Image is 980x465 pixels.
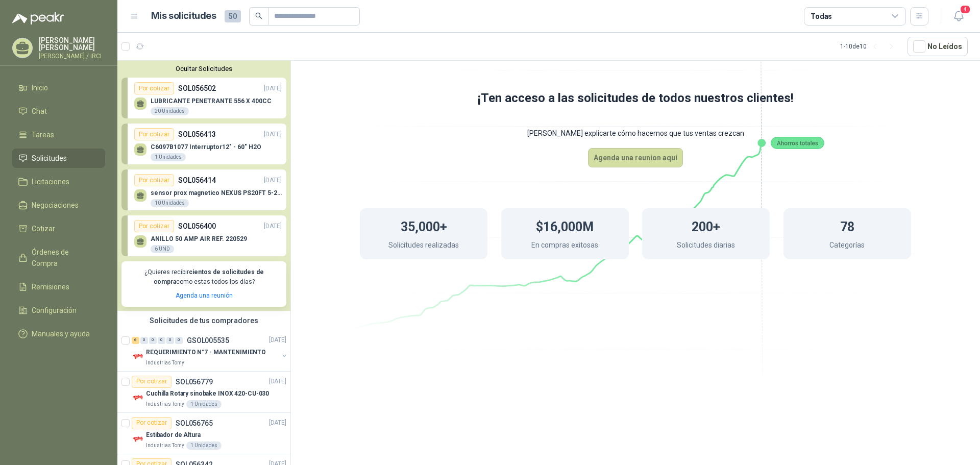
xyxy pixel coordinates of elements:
a: Inicio [12,78,105,97]
div: Por cotizar [132,376,171,388]
a: Negociaciones [12,195,105,215]
p: GSOL005535 [187,337,229,344]
p: [DATE] [264,176,282,185]
div: 0 [158,337,165,344]
img: Logo peakr [12,12,64,25]
a: Por cotizarSOL056414[DATE] sensor prox magnetico NEXUS PS20FT 5-24010 Unidades [121,169,286,210]
button: 4 [949,7,968,26]
p: SOL056779 [176,378,213,385]
div: 20 Unidades [151,107,189,115]
div: 6 UND [151,245,174,253]
a: 6 0 0 0 0 0 GSOL005535[DATE] Company LogoREQUERIMIENTO N°7 - MANTENIMIENTOIndustrias Tomy [132,334,288,367]
p: Cuchilla Rotary sinobake INOX 420-CU-030 [146,389,269,399]
h1: 35,000+ [401,214,447,237]
span: Negociaciones [32,200,79,211]
p: [DATE] [269,418,286,428]
p: Industrias Tomy [146,359,184,367]
p: SOL056765 [176,420,213,427]
a: Por cotizarSOL056502[DATE] LUBRICANTE PENETRANTE 556 X 400CC20 Unidades [121,78,286,118]
button: Ocultar Solicitudes [121,65,286,72]
a: Tareas [12,125,105,144]
div: Por cotizar [134,128,174,140]
a: Solicitudes [12,149,105,168]
div: Por cotizar [134,82,174,94]
p: [DATE] [264,84,282,93]
div: Todas [811,11,832,22]
div: 10 Unidades [151,199,189,207]
span: Configuración [32,305,77,316]
div: 1 Unidades [151,153,186,161]
p: [PERSON_NAME] / IRCI [39,53,105,59]
span: Chat [32,106,47,117]
p: [DATE] [269,335,286,345]
div: 1 Unidades [186,442,222,450]
span: Remisiones [32,281,69,292]
p: C6097B1077 Interruptor12" - 60" H2O [151,143,261,151]
h1: 78 [840,214,854,237]
p: Estibador de Altura [146,430,201,440]
div: 0 [140,337,148,344]
span: Órdenes de Compra [32,247,95,269]
a: Por cotizarSOL056765[DATE] Company LogoEstibador de AlturaIndustrias Tomy1 Unidades [117,413,290,454]
p: [DATE] [264,222,282,231]
a: Manuales y ayuda [12,324,105,344]
p: LUBRICANTE PENETRANTE 556 X 400CC [151,97,272,105]
span: Licitaciones [32,176,69,187]
div: 0 [149,337,157,344]
a: Por cotizarSOL056779[DATE] Company LogoCuchilla Rotary sinobake INOX 420-CU-030Industrias Tomy1 U... [117,372,290,413]
div: Por cotizar [132,417,171,429]
div: 0 [175,337,183,344]
div: 0 [166,337,174,344]
p: SOL056400 [178,221,216,232]
a: Configuración [12,301,105,320]
img: Company Logo [132,392,144,404]
span: Solicitudes [32,153,67,164]
div: 1 Unidades [186,400,222,408]
span: 50 [225,10,241,22]
p: SOL056414 [178,175,216,186]
p: En compras exitosas [531,239,598,253]
p: Industrias Tomy [146,400,184,408]
div: 1 - 10 de 10 [840,38,899,55]
div: 6 [132,337,139,344]
a: Remisiones [12,277,105,297]
a: Por cotizarSOL056400[DATE] ANILLO 50 AMP AIR REF. 2205296 UND [121,215,286,256]
span: Tareas [32,129,54,140]
p: SOL056502 [178,83,216,94]
p: Solicitudes realizadas [388,239,459,253]
a: Por cotizarSOL056413[DATE] C6097B1077 Interruptor12" - 60" H2O1 Unidades [121,124,286,164]
p: [PERSON_NAME] [PERSON_NAME] [39,37,105,51]
p: sensor prox magnetico NEXUS PS20FT 5-240 [151,189,282,197]
b: cientos de solicitudes de compra [154,268,264,285]
p: SOL056413 [178,129,216,140]
div: Ocultar SolicitudesPor cotizarSOL056502[DATE] LUBRICANTE PENETRANTE 556 X 400CC20 UnidadesPor cot... [117,61,290,311]
p: [PERSON_NAME] explicarte cómo hacemos que tus ventas crezcan [319,118,952,148]
span: Manuales y ayuda [32,328,90,339]
a: Licitaciones [12,172,105,191]
button: Agenda una reunion aquí [588,148,683,167]
p: ¿Quieres recibir como estas todos los días? [128,267,280,287]
div: Solicitudes de tus compradores [117,311,290,330]
h1: ¡Ten acceso a las solicitudes de todos nuestros clientes! [319,89,952,108]
p: Solicitudes diarias [677,239,735,253]
h1: Mis solicitudes [151,9,216,23]
div: Por cotizar [134,174,174,186]
a: Órdenes de Compra [12,242,105,273]
img: Company Logo [132,351,144,363]
div: Por cotizar [134,220,174,232]
h1: 200+ [692,214,720,237]
p: [DATE] [264,130,282,139]
a: Cotizar [12,219,105,238]
button: No Leídos [908,37,968,56]
span: 4 [960,5,971,14]
h1: $16,000M [536,214,594,237]
a: Agenda una reunión [176,292,233,299]
p: ANILLO 50 AMP AIR REF. 220529 [151,235,247,242]
p: REQUERIMIENTO N°7 - MANTENIMIENTO [146,348,266,357]
span: Cotizar [32,223,55,234]
p: [DATE] [269,377,286,386]
p: Industrias Tomy [146,442,184,450]
p: Categorías [829,239,865,253]
span: search [255,12,262,19]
